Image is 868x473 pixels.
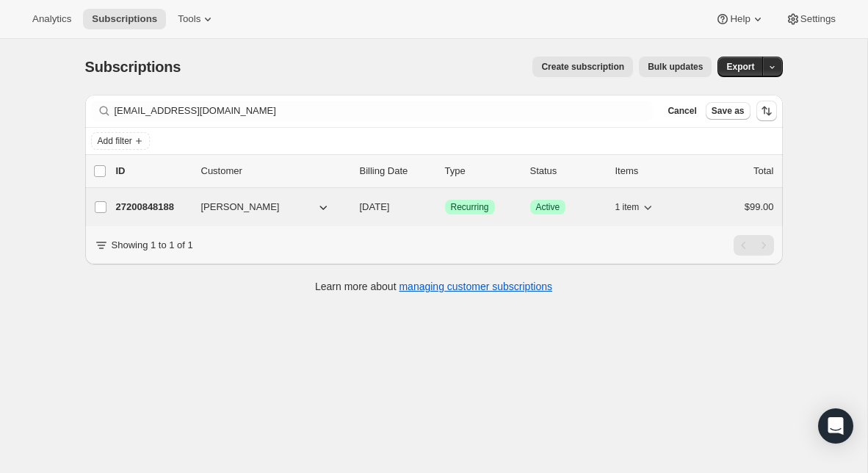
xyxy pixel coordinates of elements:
[112,238,193,253] p: Showing 1 to 1 of 1
[116,200,189,214] p: 27200848188
[178,13,200,25] span: Tools
[201,164,348,178] p: Customer
[662,102,702,120] button: Cancel
[360,201,390,212] span: [DATE]
[23,9,80,29] button: Analytics
[730,13,750,25] span: Help
[734,235,774,256] nav: Pagination
[615,197,656,217] button: 1 item
[706,9,773,29] button: Help
[115,101,654,121] input: Filter subscribers
[451,201,489,213] span: Recurring
[91,132,150,150] button: Add filter
[32,13,71,25] span: Analytics
[192,195,339,219] button: [PERSON_NAME]
[717,57,763,77] button: Export
[315,279,552,294] p: Learn more about
[712,105,745,117] span: Save as
[706,102,751,120] button: Save as
[639,57,712,77] button: Bulk updates
[541,61,624,73] span: Create subscription
[399,281,552,292] a: managing customer subscriptions
[753,164,773,178] p: Total
[116,164,189,178] p: ID
[800,13,836,25] span: Settings
[530,164,604,178] p: Status
[85,59,181,75] span: Subscriptions
[536,201,560,213] span: Active
[745,201,774,212] span: $99.00
[532,57,633,77] button: Create subscription
[83,9,166,29] button: Subscriptions
[445,164,518,178] div: Type
[116,164,774,178] div: IDCustomerBilling DateTypeStatusItemsTotal
[726,61,754,73] span: Export
[756,101,777,121] button: Sort the results
[818,408,853,444] div: Open Intercom Messenger
[92,13,157,25] span: Subscriptions
[668,105,696,117] span: Cancel
[201,200,280,214] span: [PERSON_NAME]
[169,9,224,29] button: Tools
[116,197,774,217] div: 27200848188[PERSON_NAME][DATE]SuccessRecurringSuccessActive1 item$99.00
[648,61,703,73] span: Bulk updates
[98,135,132,147] span: Add filter
[777,9,845,29] button: Settings
[615,164,689,178] div: Items
[615,201,640,213] span: 1 item
[360,164,433,178] p: Billing Date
